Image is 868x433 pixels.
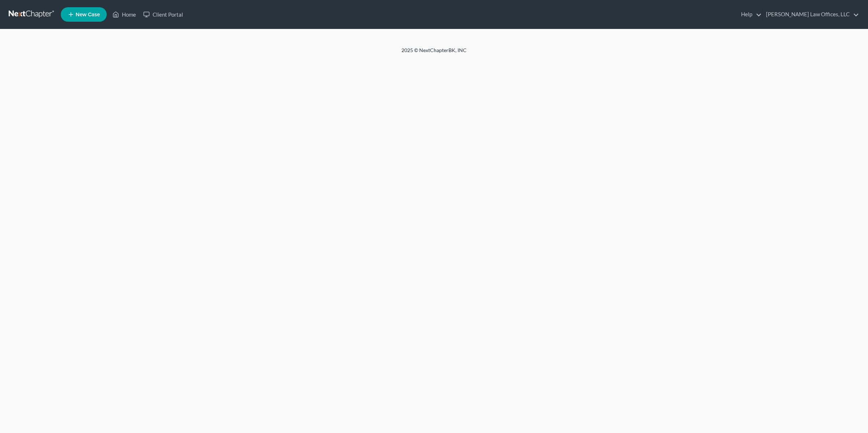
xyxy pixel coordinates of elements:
a: Client Portal [140,8,187,21]
a: Help [737,8,762,21]
new-legal-case-button: New Case [61,7,107,22]
div: 2025 © NextChapterBK, INC [228,47,640,60]
a: [PERSON_NAME] Law Offices, LLC [762,8,859,21]
a: Home [109,8,140,21]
